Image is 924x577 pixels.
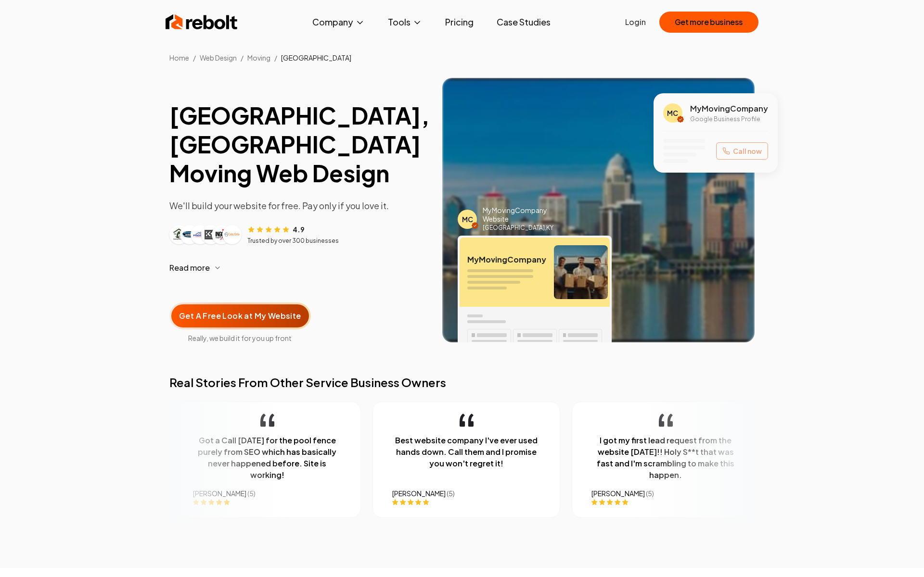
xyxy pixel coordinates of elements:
span: ( 5 ) [447,489,455,498]
li: [GEOGRAPHIC_DATA] [281,53,351,63]
div: Customer logos [169,225,242,244]
h2: Real Stories From Other Service Business Owners [169,375,755,390]
button: Tools [380,13,430,32]
img: Customer logo 4 [203,227,218,242]
a: Case Studies [489,13,558,32]
a: Get A Free Look at My WebsiteReally, we build it for you up front [169,287,311,343]
div: Rating: 5 out of 5 stars [591,498,740,506]
div: Rating: 4.9 out of 5 stars [247,224,305,234]
article: Customer reviews [169,224,427,245]
span: ( 5 ) [247,489,256,498]
a: Login [625,16,646,28]
p: We'll build your website for free. Pay only if you love it. [169,199,427,213]
p: Got a Call [DATE] for the pool fence purely from SEO which has basically never happened before. S... [193,435,341,481]
p: Google Business Profile [690,115,768,123]
span: 4.9 [293,225,305,234]
p: Best website company I've ever used hands down. Call them and I promise you won't regret it! [392,435,540,469]
span: Read more [169,262,210,274]
span: Get A Free Look at My Website [179,310,301,322]
div: [PERSON_NAME] [392,489,540,498]
span: Web Design [200,53,237,62]
img: Customer logo 5 [214,227,229,242]
a: Home [169,53,189,62]
img: Rebolt Logo [166,13,238,32]
div: [PERSON_NAME] [591,489,740,498]
img: quotation-mark [659,414,673,427]
img: Customer logo 1 [171,227,187,242]
span: MC [462,214,473,224]
span: Really, we build it for you up front [169,333,311,343]
a: Moving [247,53,270,62]
li: / [193,53,196,63]
p: I got my first lead request from the website [DATE]!! Holy S**t that was fast and I'm scrambling ... [591,435,740,481]
a: Pricing [437,13,481,32]
span: My Moving Company [690,103,768,114]
li: / [274,53,277,63]
button: Get more business [659,12,758,33]
nav: Breadcrumb [154,53,770,63]
img: Customer logo 2 [182,227,197,242]
button: Get A Free Look at My Website [169,302,311,329]
button: Company [305,13,372,32]
span: MC [667,108,678,118]
img: Image of Louisville, KY [442,78,755,342]
span: My Moving Company [467,255,546,264]
button: Read more [169,256,427,279]
li: / [241,53,244,63]
span: ( 5 ) [646,489,654,498]
div: [PERSON_NAME] [193,489,341,498]
span: My Moving Company Website [483,206,560,223]
div: Rating: 5 out of 5 stars [193,498,341,506]
img: Moving team [554,245,608,299]
img: quotation-mark [460,414,474,427]
div: Rating: 5 out of 5 stars [392,498,540,506]
p: Trusted by over 300 businesses [247,237,339,245]
p: [GEOGRAPHIC_DATA] , KY [483,224,612,232]
img: quotation-mark [260,414,274,427]
img: Customer logo 3 [192,227,208,242]
img: Customer logo 6 [224,227,240,242]
h1: [GEOGRAPHIC_DATA], [GEOGRAPHIC_DATA] Moving Web Design [169,101,427,188]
